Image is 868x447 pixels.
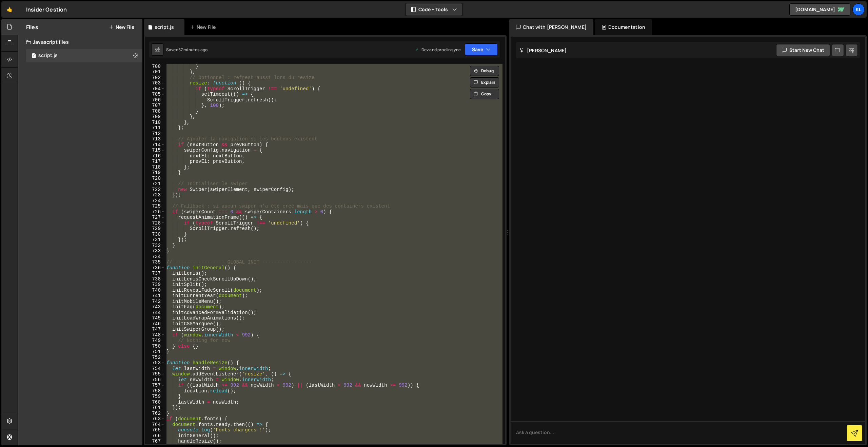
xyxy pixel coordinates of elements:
div: 718 [145,164,165,170]
div: 743 [145,304,165,310]
div: 710 [145,120,165,125]
div: 756 [145,377,165,383]
div: 753 [145,360,165,366]
div: 764 [145,422,165,428]
div: 723 [145,192,165,198]
a: Kl [852,3,865,16]
div: 713 [145,136,165,142]
div: 758 [145,388,165,394]
div: 726 [145,209,165,215]
div: 728 [145,220,165,226]
div: Chat with [PERSON_NAME] [509,19,593,35]
div: 755 [145,371,165,377]
div: 719 [145,170,165,176]
div: 739 [145,282,165,288]
div: 716 [145,153,165,159]
a: 🤙 [1,1,18,18]
div: 722 [145,187,165,193]
div: 704 [145,86,165,92]
div: 765 [145,427,165,433]
div: 702 [145,75,165,81]
div: 727 [145,215,165,220]
div: 715 [145,148,165,153]
div: 734 [145,254,165,260]
div: 766 [145,433,165,439]
div: 729 [145,226,165,232]
div: Saved [166,47,208,53]
div: 763 [145,416,165,422]
div: 735 [145,259,165,265]
div: 705 [145,92,165,97]
div: 711 [145,125,165,131]
div: 767 [145,439,165,444]
div: 752 [145,355,165,361]
div: 16456/44570.js [26,49,142,62]
button: Start new chat [776,44,830,56]
div: Dev and prod in sync [415,47,461,53]
div: 751 [145,349,165,355]
a: [DOMAIN_NAME] [789,3,850,16]
div: 701 [145,69,165,75]
div: 712 [145,131,165,137]
div: script.js [38,53,58,59]
h2: [PERSON_NAME] [519,47,567,54]
div: 700 [145,64,165,70]
div: 742 [145,299,165,305]
div: 744 [145,310,165,316]
div: 760 [145,400,165,405]
div: 754 [145,366,165,372]
div: 714 [145,142,165,148]
div: 725 [145,203,165,209]
div: 745 [145,315,165,321]
div: 57 minutes ago [178,47,208,53]
div: 709 [145,114,165,120]
div: 733 [145,248,165,254]
div: 720 [145,176,165,181]
div: 736 [145,265,165,271]
div: 741 [145,293,165,299]
div: Javascript files [18,35,142,49]
button: New File [109,24,134,30]
div: 703 [145,80,165,86]
button: Debug [470,66,499,76]
span: 1 [32,54,36,59]
div: script.js [155,24,174,31]
div: New File [190,24,218,31]
div: 732 [145,243,165,249]
div: 750 [145,344,165,349]
div: 757 [145,383,165,388]
div: 707 [145,103,165,109]
div: 730 [145,232,165,237]
button: Explain [470,77,499,88]
h2: Files [26,23,38,31]
div: 724 [145,198,165,204]
div: 747 [145,327,165,332]
div: Insider Gestion [26,5,67,14]
div: 746 [145,321,165,327]
button: Code + Tools [406,3,462,16]
div: 748 [145,332,165,338]
div: 762 [145,411,165,416]
div: 740 [145,288,165,293]
div: 759 [145,394,165,400]
div: 731 [145,237,165,243]
button: Copy [470,89,499,99]
div: 717 [145,159,165,164]
div: 749 [145,338,165,344]
div: 738 [145,276,165,282]
div: 706 [145,97,165,103]
div: 761 [145,405,165,411]
button: Save [465,43,498,56]
div: 737 [145,271,165,276]
div: Documentation [595,19,652,35]
div: 708 [145,109,165,114]
div: 721 [145,181,165,187]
